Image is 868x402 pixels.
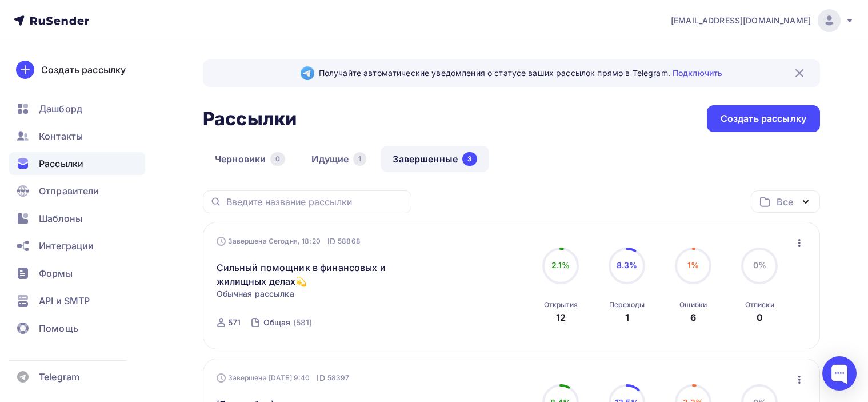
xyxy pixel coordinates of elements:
img: Telegram [301,66,314,80]
span: API и SMTP [39,294,90,308]
span: Отправители [39,184,99,198]
div: Отписки [745,300,774,309]
a: Общая (581) [262,313,313,332]
div: (581) [293,317,313,328]
span: Помощь [39,321,78,335]
span: Шаблоны [39,212,82,225]
a: Черновики0 [203,146,297,172]
div: Ошибки [679,300,707,309]
div: Открытия [544,300,578,309]
span: Формы [39,266,73,280]
a: Формы [9,262,145,285]
div: Все [777,195,793,209]
a: [EMAIL_ADDRESS][DOMAIN_NAME] [671,9,854,32]
span: 8.3% [617,260,638,270]
span: Контакты [39,129,83,143]
div: 0 [270,152,285,166]
div: 12 [556,311,566,324]
span: ID [317,372,325,384]
div: Общая [263,317,291,328]
span: 2.1% [551,260,570,270]
span: [EMAIL_ADDRESS][DOMAIN_NAME] [671,15,811,26]
div: Создать рассылку [41,63,126,77]
div: 0 [757,311,763,324]
div: 3 [462,152,477,166]
input: Введите название рассылки [226,196,405,208]
div: 6 [690,311,696,324]
a: Рассылки [9,152,145,175]
div: 1 [353,152,366,166]
span: Telegram [39,370,79,384]
a: Завершенные3 [381,146,489,172]
span: Получайте автоматические уведомления о статусе ваших рассылок прямо в Telegram. [319,67,722,79]
span: 1% [687,260,699,270]
div: Переходы [609,300,645,309]
div: 1 [625,311,629,324]
a: Шаблоны [9,207,145,230]
a: Сильный помощник в финансовых и жилищных делах💫 [217,261,413,288]
span: Интеграции [39,239,94,253]
span: 0% [753,260,766,270]
span: Обычная рассылка [217,288,294,300]
h2: Рассылки [203,108,297,130]
span: 58397 [327,372,350,384]
span: Рассылки [39,157,83,170]
div: Завершена Сегодня, 18:20 [217,236,361,247]
a: Контакты [9,125,145,148]
div: Создать рассылку [721,112,806,125]
a: Подключить [673,68,722,78]
a: Дашборд [9,97,145,120]
a: Отправители [9,180,145,202]
span: 58868 [338,236,361,247]
span: ID [327,236,335,247]
div: 571 [228,317,241,328]
div: Завершена [DATE] 9:40 [217,372,350,384]
span: Дашборд [39,102,82,116]
button: Все [751,190,820,213]
a: Идущие1 [299,146,378,172]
